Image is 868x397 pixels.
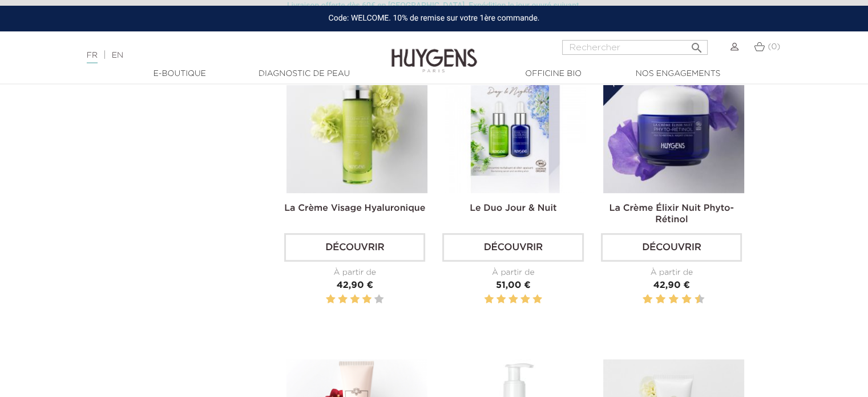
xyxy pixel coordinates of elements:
[697,292,703,307] label: 10
[284,233,425,262] a: Découvrir
[640,292,642,307] label: 1
[621,68,735,80] a: Nos engagements
[667,292,668,307] label: 5
[671,292,676,307] label: 6
[658,292,664,307] label: 4
[686,37,706,52] button: 
[470,204,556,213] a: Le Duo Jour & Nuit
[562,40,708,55] input: Rechercher
[692,292,694,307] label: 9
[609,204,733,224] a: La Crème Élixir Nuit Phyto-Rétinol
[485,292,494,307] label: 1
[768,43,780,51] span: (0)
[123,68,237,80] a: E-Boutique
[520,292,530,307] label: 4
[689,38,703,51] i: 
[445,52,586,193] img: Le Duo Jour & Nuit
[603,52,744,193] img: La Crème Élixir Nuit Phyto-Rétinol
[684,292,689,307] label: 8
[496,292,506,307] label: 2
[87,51,98,63] a: FR
[284,267,425,279] div: À partir de
[247,68,361,80] a: Diagnostic de peau
[112,51,123,59] a: EN
[442,267,583,279] div: À partir de
[680,292,681,307] label: 7
[374,292,383,307] label: 5
[337,281,373,290] span: 42,90 €
[601,233,742,262] a: Découvrir
[81,49,353,62] div: |
[391,30,477,74] img: Huygens
[286,52,427,193] img: La Crème Visage Hyaluronique
[645,292,651,307] label: 2
[496,68,611,80] a: Officine Bio
[496,281,531,290] span: 51,00 €
[338,292,347,307] label: 2
[442,233,583,262] a: Découvrir
[508,292,518,307] label: 3
[653,281,690,290] span: 42,90 €
[532,292,542,307] label: 5
[653,292,655,307] label: 3
[350,292,360,307] label: 3
[326,292,335,307] label: 1
[601,267,742,279] div: À partir de
[362,292,372,307] label: 4
[284,204,425,213] a: La Crème Visage Hyaluronique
